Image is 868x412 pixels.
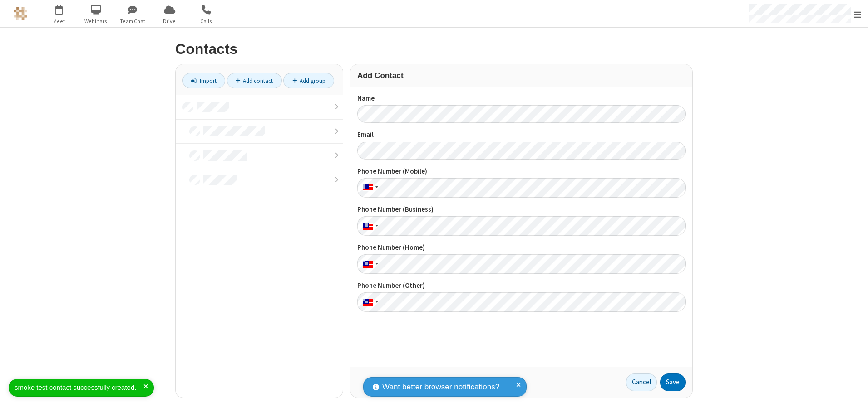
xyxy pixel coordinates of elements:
a: Import [182,73,225,88]
a: Add contact [227,73,282,88]
button: Save [660,373,686,392]
div: United States: + 1 [357,216,381,236]
span: Meet [42,17,76,25]
h3: Add Contact [357,71,686,80]
label: Phone Number (Other) [357,281,686,291]
span: Want better browser notifications? [382,381,499,393]
div: smoke test contact successfully created. [15,383,143,393]
span: Team Chat [116,17,150,25]
label: Name [357,93,686,104]
span: Webinars [79,17,113,25]
label: Phone Number (Mobile) [357,166,686,177]
a: Cancel [626,373,657,392]
div: United States: + 1 [357,254,381,274]
div: United States: + 1 [357,292,381,312]
div: United States: + 1 [357,178,381,198]
a: Add group [283,73,334,88]
span: Drive [153,17,187,25]
label: Phone Number (Business) [357,204,686,215]
label: Phone Number (Home) [357,242,686,253]
span: Calls [189,17,223,25]
h2: Contacts [175,41,693,57]
label: Email [357,130,686,140]
img: QA Selenium DO NOT DELETE OR CHANGE [14,7,27,20]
